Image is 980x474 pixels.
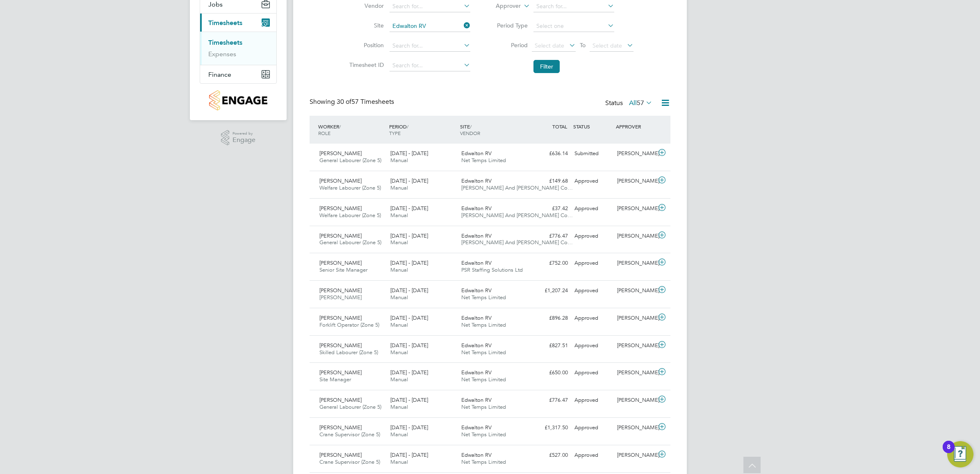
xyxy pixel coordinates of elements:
[461,403,506,410] span: Net Temps Limited
[571,256,614,270] div: Approved
[319,177,362,184] span: [PERSON_NAME]
[319,314,362,321] span: [PERSON_NAME]
[390,369,428,376] span: [DATE] - [DATE]
[947,447,950,458] div: 8
[460,130,480,136] span: VENDOR
[461,349,506,356] span: Net Temps Limited
[571,147,614,160] div: Submitted
[614,202,656,215] div: [PERSON_NAME]
[461,212,573,219] span: [PERSON_NAME] And [PERSON_NAME] Co…
[461,266,523,273] span: PSR Staffing Solutions Ltd
[533,21,614,32] input: Select one
[535,42,564,49] span: Select date
[208,50,236,58] a: Expenses
[319,294,362,301] span: [PERSON_NAME]
[614,339,656,353] div: [PERSON_NAME]
[221,130,256,146] a: Powered byEngage
[614,284,656,298] div: [PERSON_NAME]
[529,174,571,188] div: £149.68
[208,19,242,27] span: Timesheets
[461,150,492,157] span: Edwalton RV
[637,99,644,107] span: 57
[390,266,408,273] span: Manual
[319,349,378,356] span: Skilled Labourer (Zone 5)
[347,61,384,69] label: Timesheet ID
[529,147,571,160] div: £636.14
[337,98,394,106] span: 57 Timesheets
[319,458,380,465] span: Crane Supervisor (Zone 5)
[390,150,428,157] span: [DATE] - [DATE]
[319,212,381,219] span: Welfare Labourer (Zone 5)
[529,284,571,298] div: £1,207.24
[319,403,381,410] span: General Labourer (Zone 5)
[347,41,384,49] label: Position
[605,98,654,109] div: Status
[390,232,428,239] span: [DATE] - [DATE]
[593,42,622,49] span: Select date
[389,130,401,136] span: TYPE
[571,421,614,435] div: Approved
[318,130,330,136] span: ROLE
[319,150,362,157] span: [PERSON_NAME]
[390,314,428,321] span: [DATE] - [DATE]
[200,32,276,65] div: Timesheets
[571,284,614,298] div: Approved
[390,60,470,71] input: Search for...
[390,21,470,32] input: Search for...
[319,205,362,212] span: [PERSON_NAME]
[200,14,276,32] button: Timesheets
[232,137,255,144] span: Engage
[461,259,492,266] span: Edwalton RV
[458,119,529,140] div: SITE
[461,458,506,465] span: Net Temps Limited
[407,123,408,130] span: /
[461,287,492,294] span: Edwalton RV
[390,184,408,191] span: Manual
[390,1,470,12] input: Search for...
[319,239,381,246] span: General Labourer (Zone 5)
[484,2,521,10] label: Approver
[347,2,384,9] label: Vendor
[571,366,614,380] div: Approved
[390,177,428,184] span: [DATE] - [DATE]
[390,458,408,465] span: Manual
[461,157,506,164] span: Net Temps Limited
[390,212,408,219] span: Manual
[390,259,428,266] span: [DATE] - [DATE]
[390,287,428,294] span: [DATE] - [DATE]
[319,431,380,438] span: Crane Supervisor (Zone 5)
[347,22,384,29] label: Site
[461,184,573,191] span: [PERSON_NAME] And [PERSON_NAME] Co…
[232,130,255,137] span: Powered by
[319,157,381,164] span: General Labourer (Zone 5)
[529,421,571,435] div: £1,317.50
[316,119,387,140] div: WORKER
[461,424,492,431] span: Edwalton RV
[337,98,351,106] span: 30 of
[390,342,428,349] span: [DATE] - [DATE]
[614,449,656,462] div: [PERSON_NAME]
[390,294,408,301] span: Manual
[614,366,656,380] div: [PERSON_NAME]
[529,202,571,215] div: £37.42
[577,40,588,50] span: To
[461,376,506,383] span: Net Temps Limited
[552,123,567,130] span: TOTAL
[390,239,408,246] span: Manual
[461,314,492,321] span: Edwalton RV
[629,99,652,107] label: All
[390,376,408,383] span: Manual
[390,396,428,403] span: [DATE] - [DATE]
[319,184,381,191] span: Welfare Labourer (Zone 5)
[208,39,242,46] a: Timesheets
[571,449,614,462] div: Approved
[390,321,408,328] span: Manual
[319,259,362,266] span: [PERSON_NAME]
[614,147,656,160] div: [PERSON_NAME]
[390,157,408,164] span: Manual
[461,369,492,376] span: Edwalton RV
[319,266,367,273] span: Senior Site Manager
[470,123,472,130] span: /
[310,98,396,106] div: Showing
[319,376,351,383] span: Site Manager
